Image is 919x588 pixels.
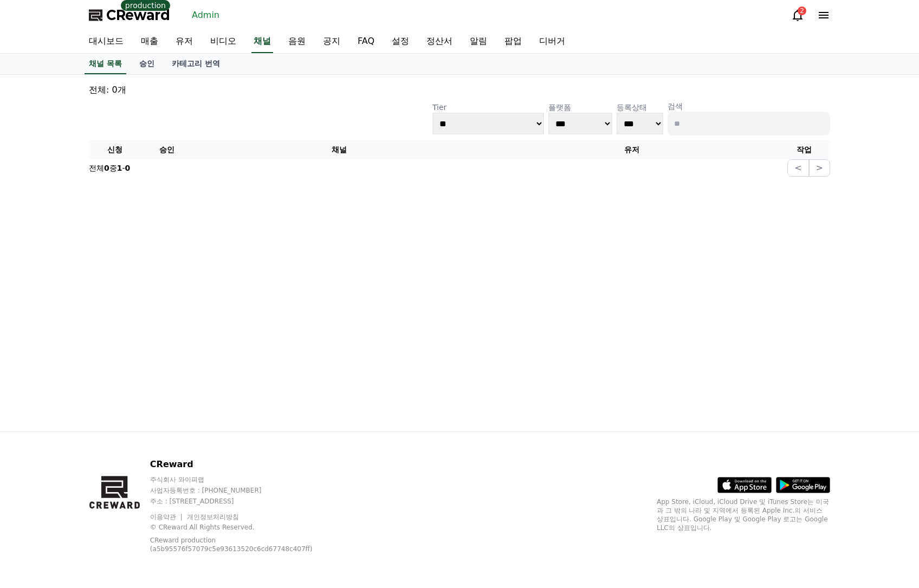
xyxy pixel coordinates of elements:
a: Messages [72,344,140,371]
a: CReward [89,7,170,24]
a: 채널 [251,30,273,53]
a: 채널 목록 [85,54,126,74]
p: CReward production (a5b95576f57079c5e93613520c6cd67748c407ff) [150,536,323,553]
a: FAQ [349,30,383,53]
a: 매출 [132,30,167,53]
button: < [787,159,808,177]
span: Settings [160,360,187,369]
a: 설정 [383,30,418,53]
a: 카테고리 번역 [163,54,229,74]
span: CReward [106,7,170,24]
a: 공지 [314,30,349,53]
p: Tier [432,102,544,113]
a: 알림 [461,30,496,53]
a: 디버거 [530,30,574,53]
strong: 0 [125,164,131,172]
p: 검색 [668,101,830,112]
p: 주소 : [STREET_ADDRESS] [150,497,340,506]
th: 신청 [89,140,141,159]
strong: 0 [104,164,109,172]
p: App Store, iCloud, iCloud Drive 및 iTunes Store는 미국과 그 밖의 나라 및 지역에서 등록된 Apple Inc.의 서비스 상표입니다. Goo... [657,497,830,532]
th: 작업 [778,140,830,159]
p: © CReward All Rights Reserved. [150,523,340,532]
span: Messages [90,360,122,369]
p: 전체: 0개 [89,83,830,96]
a: Settings [140,344,208,371]
a: 유저 [167,30,202,53]
a: 이용약관 [150,513,184,521]
a: 음원 [280,30,314,53]
th: 채널 [193,140,486,159]
strong: 1 [117,164,122,172]
a: 대시보드 [80,30,132,53]
a: 정산서 [418,30,461,53]
a: 2 [791,9,804,22]
p: 플랫폼 [548,102,612,113]
button: > [809,159,830,177]
span: Home [28,360,47,369]
a: 승인 [131,54,163,74]
p: 사업자등록번호 : [PHONE_NUMBER] [150,486,340,495]
a: Admin [187,7,224,24]
p: 전체 중 - [89,163,130,173]
a: Home [3,344,72,371]
th: 승인 [141,140,193,159]
p: CReward [150,458,340,471]
a: 개인정보처리방침 [187,513,239,521]
div: 2 [798,7,806,15]
a: 비디오 [202,30,245,53]
p: 주식회사 와이피랩 [150,475,340,484]
a: 팝업 [496,30,530,53]
th: 유저 [486,140,778,159]
p: 등록상태 [617,102,663,113]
